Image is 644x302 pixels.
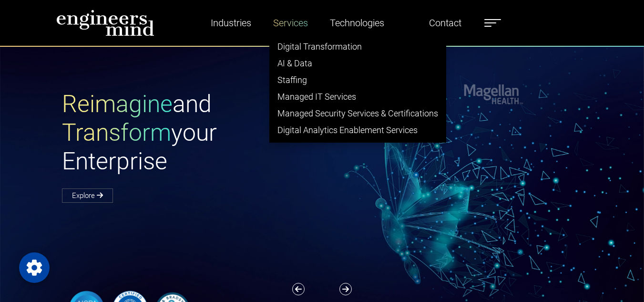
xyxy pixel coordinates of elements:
a: Technologies [326,12,388,34]
a: Managed IT Services [270,88,446,105]
span: Transform [62,119,171,146]
a: Explore [62,188,113,203]
ul: Industries [269,34,446,143]
a: Contact [425,12,465,34]
a: Digital Analytics Enablement Services [270,122,446,138]
h1: and your Enterprise [62,90,322,176]
a: AI & Data [270,55,446,72]
img: logo [56,10,154,36]
a: Digital Transformation [270,38,446,55]
span: Reimagine [62,90,173,118]
a: Managed Security Services & Certifications [270,105,446,122]
a: Industries [207,12,255,34]
a: Staffing [270,72,446,88]
a: Services [269,12,312,34]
